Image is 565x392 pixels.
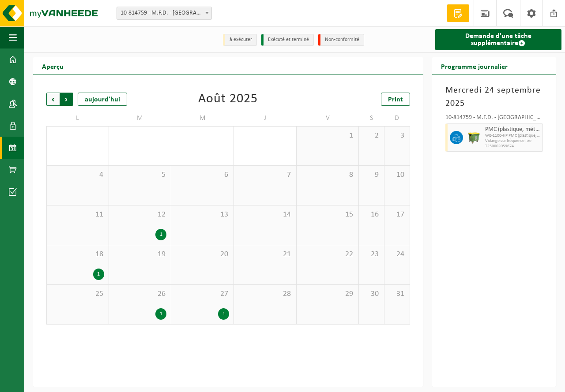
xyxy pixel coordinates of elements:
span: 6 [176,170,229,180]
li: Non-conformité [318,34,364,46]
span: 15 [301,210,354,220]
div: Août 2025 [198,93,258,106]
td: V [297,110,359,126]
td: L [46,110,109,126]
a: Demande d'une tâche supplémentaire [435,29,561,50]
span: 19 [113,250,167,259]
div: aujourd'hui [78,93,127,106]
span: 8 [301,170,354,180]
span: 29 [301,289,354,299]
span: T250002059674 [485,144,540,149]
span: 18 [51,250,104,259]
span: 17 [389,210,405,220]
li: à exécuter [223,34,257,46]
span: Vidange sur fréquence fixe [485,138,540,144]
span: 24 [389,250,405,259]
span: 12 [113,210,167,220]
li: Exécuté et terminé [261,34,314,46]
span: Suivant [60,93,73,106]
td: S [359,110,384,126]
span: 10-814759 - M.F.D. - CARNIÈRES [117,7,212,20]
div: 1 [155,229,166,240]
h2: Programme journalier [432,57,516,75]
td: J [234,110,297,126]
a: Print [381,93,410,106]
span: WB-1100-HP PMC (plastique, métal, carton boisson) (industrie [485,133,540,138]
td: M [171,110,234,126]
td: D [384,110,410,126]
span: 7 [238,170,292,180]
span: Précédent [46,93,60,106]
span: 26 [113,289,167,299]
span: 27 [176,289,229,299]
span: 22 [301,250,354,259]
span: Print [388,96,403,103]
div: 10-814759 - M.F.D. - [GEOGRAPHIC_DATA] [445,115,543,123]
span: 16 [363,210,380,220]
img: WB-1100-HPE-GN-50 [467,131,481,144]
span: 1 [301,131,354,141]
span: 2 [363,131,380,141]
span: 21 [238,250,292,259]
span: 10-814759 - M.F.D. - CARNIÈRES [117,7,211,19]
span: 9 [363,170,380,180]
span: 10 [389,170,405,180]
div: 1 [155,308,166,320]
span: 28 [238,289,292,299]
span: PMC (plastique, métal, carton boisson) (industriel) [485,126,540,133]
span: 13 [176,210,229,220]
span: 4 [51,170,104,180]
span: 3 [389,131,405,141]
h3: Mercredi 24 septembre 2025 [445,84,543,110]
span: 5 [113,170,167,180]
span: 11 [51,210,104,220]
h2: Aperçu [33,57,72,75]
span: 25 [51,289,104,299]
div: 1 [218,308,229,320]
span: 31 [389,289,405,299]
span: 14 [238,210,292,220]
span: 23 [363,250,380,259]
td: M [109,110,172,126]
span: 30 [363,289,380,299]
span: 20 [176,250,229,259]
div: 1 [93,269,104,280]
